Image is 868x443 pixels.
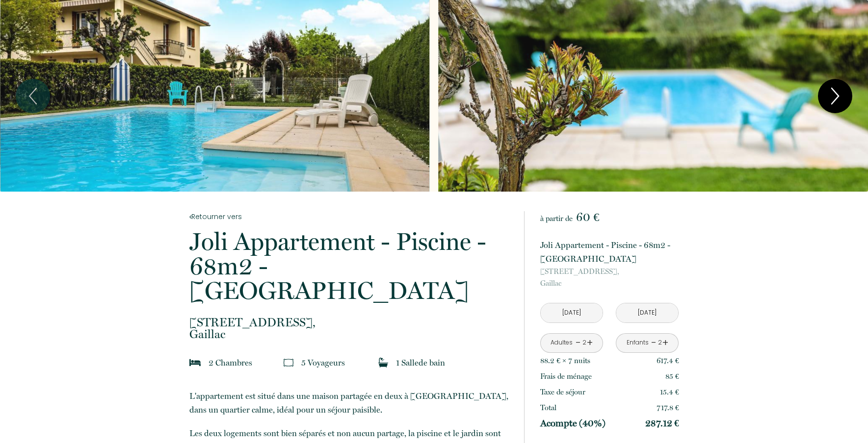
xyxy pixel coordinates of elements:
[540,266,679,289] p: Gaillac
[818,79,852,113] button: Next
[658,338,662,347] div: 2
[189,211,511,222] a: Retourner vers
[284,358,293,368] img: guests
[189,317,511,328] span: [STREET_ADDRESS],
[540,386,585,398] p: Taxe de séjour
[189,389,511,417] p: ​L'appartement est situé dans une maison partagée en deux à [GEOGRAPHIC_DATA], dans un quartier c...
[540,370,592,382] p: Frais de ménage
[540,402,556,414] p: Total
[657,355,679,367] p: 617.4 €
[587,335,593,350] a: +
[627,338,649,347] div: Enfants
[301,356,345,369] p: 5 Voyageur
[540,214,573,223] span: à partir de
[662,335,668,350] a: +
[651,335,657,350] a: -
[657,402,679,414] p: 717.8 €
[582,338,587,347] div: 2
[660,386,679,398] p: 15.4 €
[16,79,50,113] button: Previous
[645,418,679,429] p: 287.12 €
[576,335,581,350] a: -
[540,418,605,429] p: Acompte (40%)
[587,356,590,365] span: s
[540,355,590,367] p: 88.2 € × 7 nuit
[342,358,345,368] span: s
[665,370,679,382] p: 85 €
[551,338,573,347] div: Adultes
[209,356,252,369] p: 2 Chambre
[541,303,603,322] input: Arrivée
[189,229,511,303] p: Joli Appartement - Piscine - 68m2 - [GEOGRAPHIC_DATA]
[249,358,252,368] span: s
[540,266,679,277] span: [STREET_ADDRESS],
[396,356,445,369] p: 1 Salle de bain
[576,210,599,224] span: 60 €
[540,238,679,266] p: Joli Appartement - Piscine - 68m2 - [GEOGRAPHIC_DATA]
[616,303,678,322] input: Départ
[189,317,511,340] p: Gaillac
